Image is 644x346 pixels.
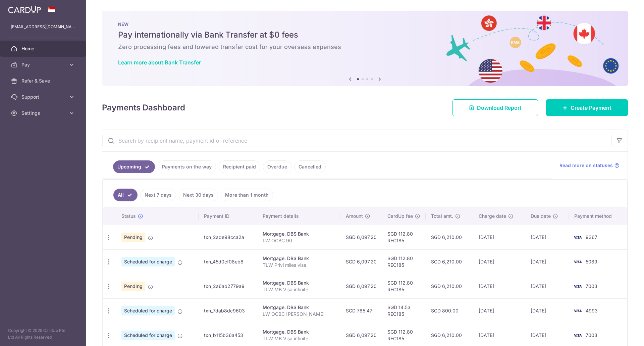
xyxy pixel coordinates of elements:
[569,207,627,225] th: Payment method
[571,233,584,241] img: Bank Card
[525,249,569,274] td: [DATE]
[21,110,66,116] span: Settings
[21,94,66,100] span: Support
[21,78,66,84] span: Refer & Save
[199,225,258,249] td: txn_2ade98cca2a
[346,213,363,219] span: Amount
[219,160,260,173] a: Recipient paid
[199,298,258,323] td: txn_7dab8dc9603
[571,282,584,290] img: Bank Card
[199,207,258,225] th: Payment ID
[525,274,569,298] td: [DATE]
[382,249,426,274] td: SGD 112.80 REC185
[121,233,145,242] span: Pending
[546,99,628,116] a: Create Payment
[473,225,525,249] td: [DATE]
[382,225,426,249] td: SGD 112.80 REC185
[221,189,273,201] a: More than 1 month
[294,160,326,173] a: Cancelled
[102,130,611,151] input: Search by recipient name, payment id or reference
[340,274,382,298] td: SGD 6,097.20
[8,5,41,13] img: CardUp
[263,329,335,335] div: Mortgage. DBS Bank
[263,335,335,342] p: TLW MB Visa infinite
[21,45,66,52] span: Home
[477,104,522,112] span: Download Report
[586,332,597,338] span: 7003
[586,308,598,313] span: 4993
[263,262,335,268] p: TLW Privi miles visa
[473,274,525,298] td: [DATE]
[140,189,176,201] a: Next 7 days
[102,102,185,114] h4: Payments Dashboard
[525,298,569,323] td: [DATE]
[263,237,335,244] p: LW OCBC 90
[118,43,612,51] h6: Zero processing fees and lowered transfer cost for your overseas expenses
[102,11,628,86] img: Bank transfer banner
[426,298,473,323] td: SGD 800.00
[571,104,611,112] span: Create Payment
[382,274,426,298] td: SGD 112.80 REC185
[473,298,525,323] td: [DATE]
[21,61,66,68] span: Pay
[199,274,258,298] td: txn_2a6ab2779a9
[199,249,258,274] td: txn_45d0cf08eb8
[263,304,335,311] div: Mortgage. DBS Bank
[121,282,145,291] span: Pending
[571,307,584,315] img: Bank Card
[531,213,551,219] span: Due date
[452,99,538,116] a: Download Report
[340,298,382,323] td: SGD 785.47
[426,249,473,274] td: SGD 6,210.00
[586,283,597,289] span: 7003
[118,21,612,27] p: NEW
[473,249,525,274] td: [DATE]
[11,23,75,30] p: [EMAIL_ADDRESS][DOMAIN_NAME]
[525,225,569,249] td: [DATE]
[263,280,335,286] div: Mortgage. DBS Bank
[340,249,382,274] td: SGD 6,097.20
[113,189,138,201] a: All
[179,189,218,201] a: Next 30 days
[479,213,506,219] span: Charge date
[263,286,335,293] p: TLW MB Visa infinite
[426,225,473,249] td: SGD 6,210.00
[340,225,382,249] td: SGD 6,097.20
[121,257,175,266] span: Scheduled for charge
[586,259,597,264] span: 5089
[118,59,201,66] a: Learn more about Bank Transfer
[431,213,453,219] span: Total amt.
[559,162,613,169] span: Read more on statuses
[121,213,136,219] span: Status
[382,298,426,323] td: SGD 14.53 REC185
[158,160,216,173] a: Payments on the way
[113,160,155,173] a: Upcoming
[559,162,620,169] a: Read more on statuses
[263,255,335,262] div: Mortgage. DBS Bank
[263,231,335,237] div: Mortgage. DBS Bank
[263,160,291,173] a: Overdue
[571,258,584,266] img: Bank Card
[121,331,175,340] span: Scheduled for charge
[387,213,413,219] span: CardUp fee
[121,306,175,315] span: Scheduled for charge
[586,234,597,240] span: 9367
[263,311,335,317] p: LW OCBC [PERSON_NAME]
[571,331,584,339] img: Bank Card
[118,30,612,40] h5: Pay internationally via Bank Transfer at $0 fees
[257,207,340,225] th: Payment details
[426,274,473,298] td: SGD 6,210.00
